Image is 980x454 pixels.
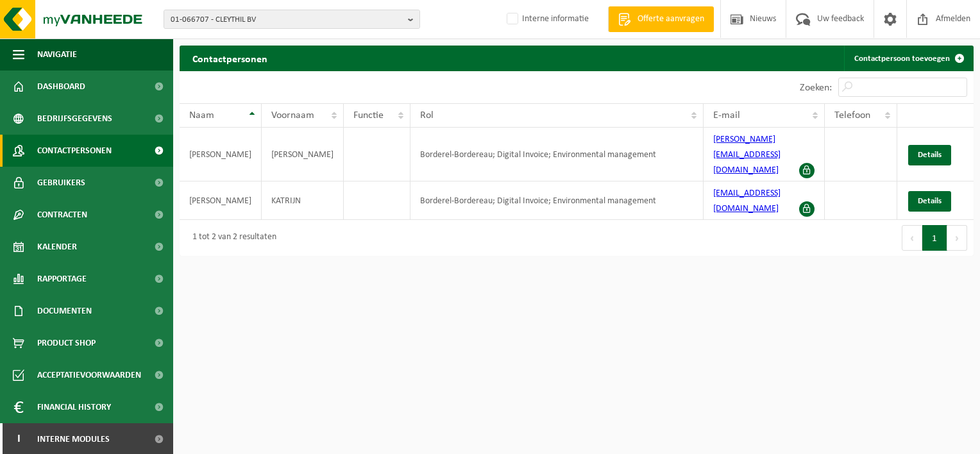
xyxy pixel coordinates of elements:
span: Offerte aanvragen [634,13,707,26]
span: Bedrijfsgegevens [37,103,112,135]
a: Details [908,191,951,212]
button: Next [947,225,967,251]
td: Borderel-Bordereau; Digital Invoice; Environmental management [410,181,704,220]
a: Details [908,145,951,165]
td: [PERSON_NAME] [180,181,262,220]
a: [EMAIL_ADDRESS][DOMAIN_NAME] [713,189,781,214]
span: Kalender [37,231,77,263]
td: [PERSON_NAME] [180,128,262,181]
span: E-mail [713,110,740,121]
a: [PERSON_NAME][EMAIL_ADDRESS][DOMAIN_NAME] [713,135,781,175]
button: Previous [902,225,922,251]
div: 1 tot 2 van 2 resultaten [186,226,276,249]
span: Voornaam [271,110,314,121]
button: 01-066707 - CLEYTHIL BV [164,10,420,29]
span: Contracten [37,199,87,231]
span: Contactpersonen [37,135,112,167]
span: Naam [189,110,214,121]
a: Contactpersoon toevoegen [844,46,972,71]
span: Dashboard [37,71,85,103]
h2: Contactpersonen [180,46,280,71]
span: Telefoon [834,110,870,121]
td: KATRIJN [262,181,344,220]
span: 01-066707 - CLEYTHIL BV [171,10,403,29]
button: 1 [922,225,947,251]
span: Acceptatievoorwaarden [37,359,141,391]
a: Offerte aanvragen [608,6,714,32]
span: Navigatie [37,38,77,71]
span: Rol [420,110,434,121]
span: Financial History [37,391,111,423]
label: Interne informatie [504,10,589,29]
span: Details [918,151,942,159]
span: Functie [353,110,384,121]
label: Zoeken: [800,83,832,93]
td: Borderel-Bordereau; Digital Invoice; Environmental management [410,128,704,181]
td: [PERSON_NAME] [262,128,344,181]
span: Product Shop [37,327,96,359]
span: Details [918,197,942,205]
span: Documenten [37,295,92,327]
span: Rapportage [37,263,87,295]
span: Gebruikers [37,167,85,199]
